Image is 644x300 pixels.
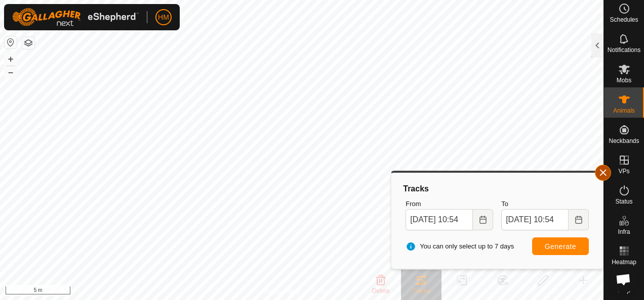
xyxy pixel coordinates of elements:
[612,259,636,265] span: Heatmap
[618,287,630,293] span: Help
[501,199,589,209] label: To
[610,266,637,293] div: Open chat
[545,242,576,251] span: Generate
[406,199,493,209] label: From
[618,168,629,174] span: VPs
[5,53,17,65] button: +
[158,12,169,23] span: HM
[610,17,638,23] span: Schedules
[608,47,640,53] span: Notifications
[618,229,630,235] span: Infra
[12,8,139,26] img: Gallagher Logo
[5,66,17,78] button: –
[406,241,514,252] span: You can only select up to 7 days
[613,108,635,114] span: Animals
[604,269,644,297] a: Help
[312,287,342,296] a: Contact Us
[569,209,589,230] button: Choose Date
[473,209,493,230] button: Choose Date
[532,237,589,255] button: Generate
[401,183,593,195] div: Tracks
[609,138,639,144] span: Neckbands
[5,36,17,48] button: Reset Map
[262,287,300,296] a: Privacy Policy
[22,37,34,49] button: Map Layers
[615,198,632,205] span: Status
[617,77,631,83] span: Mobs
